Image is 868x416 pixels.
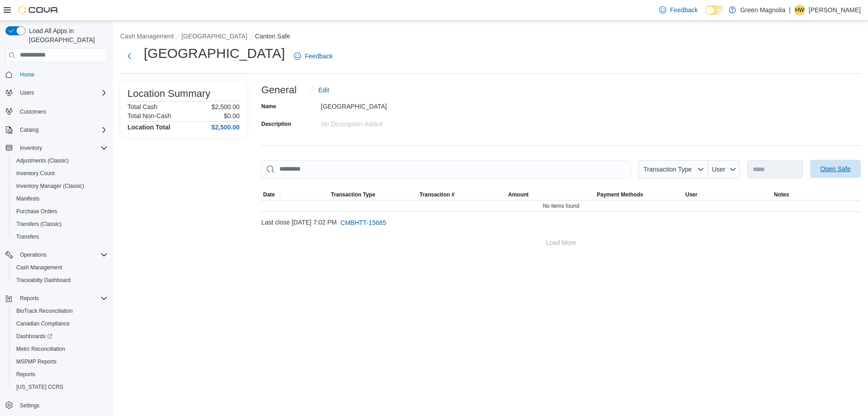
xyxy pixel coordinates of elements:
[16,87,108,98] span: Users
[127,103,157,110] h6: Total Cash
[20,295,39,302] span: Reports
[13,344,69,354] a: Metrc Reconciliation
[9,317,111,330] button: Canadian Compliance
[420,191,454,198] span: Transaction #
[9,274,111,287] button: Traceabilty Dashboard
[261,120,291,128] label: Description
[810,160,861,178] button: Open Safe
[13,262,66,273] a: Cash Management
[13,369,108,380] span: Reports
[13,306,108,316] span: BioTrack Reconciliation
[13,306,76,316] a: BioTrack Reconciliation
[304,81,333,99] button: Edit
[2,124,111,136] button: Catalog
[16,400,43,411] a: Settings
[809,5,861,15] p: [PERSON_NAME]
[16,333,52,340] span: Dashboards
[794,5,805,15] div: Heather Wheeler
[13,193,108,204] span: Manifests
[16,87,38,98] button: Users
[9,261,111,274] button: Cash Management
[16,307,73,315] span: BioTrack Reconciliation
[261,85,297,96] h3: General
[290,47,336,65] a: Feedback
[2,105,111,118] button: Customers
[508,191,528,198] span: Amount
[120,47,138,65] button: Next
[13,219,108,230] span: Transfers (Classic)
[708,160,740,178] button: User
[13,318,73,329] a: Canadian Compliance
[9,230,111,243] button: Transfers
[16,400,108,411] span: Settings
[670,5,698,14] span: Feedback
[13,275,108,286] span: Traceabilty Dashboard
[13,356,60,367] a: MSPMP Reports
[13,231,42,242] a: Transfers
[418,189,506,200] button: Transaction #
[506,189,595,200] button: Amount
[144,44,285,62] h1: [GEOGRAPHIC_DATA]
[16,143,46,153] button: Inventory
[13,382,67,392] a: [US_STATE] CCRS
[120,32,861,43] nav: An example of EuiBreadcrumbs
[18,5,59,14] img: Cova
[656,1,701,19] a: Feedback
[13,206,108,217] span: Purchase Orders
[329,189,418,200] button: Transaction Type
[16,233,39,240] span: Transfers
[261,214,861,232] div: Last close [DATE] 7:02 PM
[255,33,290,40] button: Canton Safe
[16,249,50,260] button: Operations
[13,206,61,217] a: Purchase Orders
[2,68,111,81] button: Home
[9,154,111,167] button: Adjustments (Classic)
[13,168,58,179] a: Inventory Count
[772,189,861,200] button: Notes
[638,160,708,178] button: Transaction Type
[305,52,332,61] span: Feedback
[25,26,108,44] span: Load All Apps in [GEOGRAPHIC_DATA]
[16,106,50,117] a: Customers
[20,144,42,152] span: Inventory
[13,331,56,342] a: Dashboards
[13,331,108,342] span: Dashboards
[16,69,108,80] span: Home
[16,143,108,153] span: Inventory
[13,219,65,230] a: Transfers (Classic)
[127,124,170,131] h4: Location Total
[340,218,386,227] span: CMBHTT-15685
[9,192,111,205] button: Manifests
[9,330,111,343] a: Dashboards
[774,191,789,198] span: Notes
[13,344,108,354] span: Metrc Reconciliation
[337,214,390,232] button: CMBHTT-15685
[595,189,684,200] button: Payment Methods
[13,318,108,329] span: Canadian Compliance
[9,180,111,192] button: Inventory Manager (Classic)
[9,305,111,317] button: BioTrack Reconciliation
[16,293,108,304] span: Reports
[212,124,240,131] h4: $2,500.00
[9,355,111,368] button: MSPMP Reports
[13,369,39,380] a: Reports
[261,189,329,200] button: Date
[13,231,108,242] span: Transfers
[261,160,631,178] input: This is a search bar. As you type, the results lower in the page will automatically filter.
[2,86,111,99] button: Users
[16,383,63,391] span: [US_STATE] CCRS
[20,89,34,96] span: Users
[261,234,861,252] button: Load More
[16,182,84,190] span: Inventory Manager (Classic)
[20,108,46,115] span: Customers
[13,168,108,179] span: Inventory Count
[16,157,69,164] span: Adjustments (Classic)
[16,293,42,304] button: Reports
[13,181,108,191] span: Inventory Manager (Classic)
[127,112,171,120] h6: Total Non-Cash
[821,164,851,173] span: Open Safe
[16,105,108,117] span: Customers
[741,5,786,15] p: Green Magnolia
[685,191,698,198] span: User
